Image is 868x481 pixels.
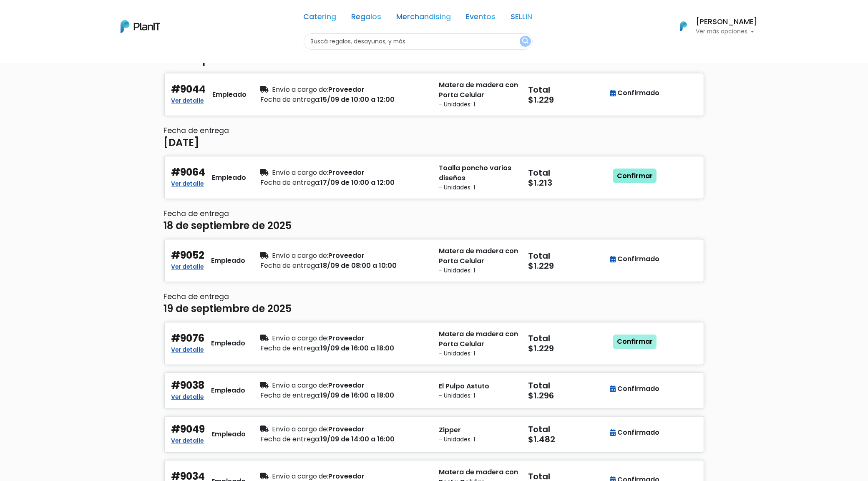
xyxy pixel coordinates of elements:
[43,8,120,24] div: ¿Necesitás ayuda?
[164,54,292,66] h4: 15 de septiembre de 2025
[171,344,204,354] a: Ver detalle
[439,80,518,100] p: Matera de madera con Porta Celular
[272,333,329,343] span: Envío a cargo de:
[164,137,200,149] h4: [DATE]
[171,95,204,105] a: Ver detalle
[352,13,382,23] a: Regalos
[261,261,321,270] span: Fecha de entrega:
[528,85,606,95] h5: Total
[164,416,704,453] button: #9049 Ver detalle Empleado Envío a cargo de:Proveedor Fecha de entrega:19/09 de 14:00 a 16:00 Zip...
[669,15,758,37] button: PlanIt Logo [PERSON_NAME] Ver más opciones
[696,18,758,26] h6: [PERSON_NAME]
[164,303,292,315] h4: 19 de septiembre de 2025
[171,249,205,262] h4: #9052
[164,372,704,409] button: #9038 Ver detalle Empleado Envío a cargo de:Proveedor Fecha de entrega:19/09 de 16:00 a 18:00 El ...
[213,90,247,100] div: Empleado
[528,251,606,261] h5: Total
[261,390,429,400] div: 19/09 de 16:00 a 18:00
[261,261,429,271] div: 18/09 de 08:00 a 10:00
[528,434,608,444] h5: $1.482
[610,88,660,98] div: Confirmado
[212,429,246,439] div: Empleado
[261,95,321,104] span: Fecha de entrega:
[171,178,204,188] a: Ver detalle
[164,220,292,232] h4: 18 de septiembre de 2025
[613,169,657,184] a: Confirmar
[261,168,429,178] div: Proveedor
[610,254,660,264] div: Confirmado
[528,333,606,343] h5: Total
[171,435,204,445] a: Ver detalle
[439,266,518,275] small: - Unidades: 1
[171,380,205,392] h4: #9038
[439,163,518,183] p: Toalla poncho varios diseños
[211,256,246,266] div: Empleado
[171,83,206,96] h4: #9044
[528,178,608,188] h5: $1.213
[261,251,429,261] div: Proveedor
[613,335,657,350] a: Confirmar
[164,322,704,365] button: #9076 Ver detalle Empleado Envío a cargo de:Proveedor Fecha de entrega:19/09 de 16:00 a 18:00 Mat...
[261,380,429,390] div: Proveedor
[439,100,518,109] small: - Unidades: 1
[528,95,608,105] h5: $1.229
[164,239,704,282] button: #9052 Ver detalle Empleado Envío a cargo de:Proveedor Fecha de entrega:18/09 de 08:00 a 10:00 Mat...
[397,13,451,23] a: Merchandising
[261,434,429,444] div: 19/09 de 14:00 a 16:00
[121,20,160,33] img: PlanIt Logo
[211,385,246,395] div: Empleado
[261,343,429,353] div: 19/09 de 16:00 a 18:00
[304,13,337,23] a: Catering
[261,390,321,400] span: Fecha de entrega:
[211,338,246,348] div: Empleado
[528,380,606,390] h5: Total
[511,13,533,23] a: SELLIN
[261,178,321,187] span: Fecha de entrega:
[696,29,758,35] p: Ver más opciones
[171,261,204,271] a: Ver detalle
[528,343,608,353] h5: $1.229
[171,166,206,179] h4: #9064
[164,126,704,135] h6: Fecha de entrega
[528,168,606,178] h5: Total
[272,424,329,434] span: Envío a cargo de:
[261,343,321,353] span: Fecha de entrega:
[466,13,496,23] a: Eventos
[528,261,608,271] h5: $1.229
[261,178,429,188] div: 17/09 de 10:00 a 12:00
[610,428,660,438] div: Confirmado
[164,292,704,301] h6: Fecha de entrega
[528,424,606,434] h5: Total
[171,332,205,345] h4: #9076
[261,333,429,343] div: Proveedor
[610,384,660,394] div: Confirmado
[171,423,205,436] h4: #9049
[272,85,329,94] span: Envío a cargo de:
[528,390,608,400] h5: $1.296
[522,38,528,45] img: search_button-432b6d5273f82d61273b3651a40e1bd1b912527efae98b1b7a1b2c0702e16a8d.svg
[171,391,204,401] a: Ver detalle
[272,168,329,177] span: Envío a cargo de:
[164,73,704,116] button: #9044 Ver detalle Empleado Envío a cargo de:Proveedor Fecha de entrega:15/09 de 10:00 a 12:00 Mat...
[439,183,518,192] small: - Unidades: 1
[439,425,518,435] p: Zipper
[439,349,518,358] small: - Unidades: 1
[304,33,533,50] input: Buscá regalos, desayunos, y más
[439,329,518,349] p: Matera de madera con Porta Celular
[164,156,704,199] button: #9064 Ver detalle Empleado Envío a cargo de:Proveedor Fecha de entrega:17/09 de 10:00 a 12:00 Toa...
[261,85,429,95] div: Proveedor
[439,435,518,444] small: - Unidades: 1
[164,209,704,218] h6: Fecha de entrega
[261,434,321,444] span: Fecha de entrega:
[439,381,518,391] p: El Pulpo Astuto
[272,380,329,390] span: Envío a cargo de:
[272,471,329,481] span: Envío a cargo de:
[272,251,329,260] span: Envío a cargo de:
[674,17,693,35] img: PlanIt Logo
[439,246,518,266] p: Matera de madera con Porta Celular
[439,391,518,400] small: - Unidades: 1
[212,173,247,183] div: Empleado
[261,424,429,434] div: Proveedor
[261,95,429,105] div: 15/09 de 10:00 a 12:00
